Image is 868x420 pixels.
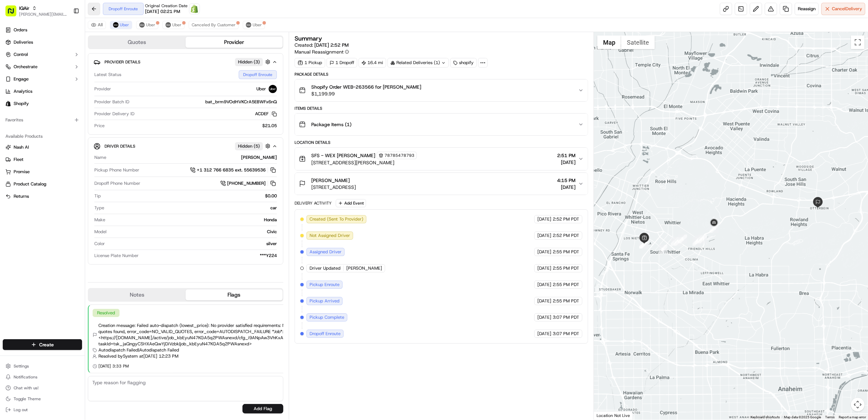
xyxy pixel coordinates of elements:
span: Create [39,341,54,348]
span: Manual Reassignment [295,48,344,55]
span: [DATE] [537,298,551,304]
span: Assigned Driver [310,249,342,255]
button: Provider [186,37,283,48]
span: Creation message: Failed auto-dispatch (lowest_price): No provider satisfied requirements: No val... [98,322,309,347]
span: bat_brm9VOdHVKCrA5EBWFx6nQ [205,99,277,105]
span: Fleet [14,156,23,163]
button: SFS - WEX [PERSON_NAME]78785478793[STREET_ADDRESS][PERSON_NAME]2:51 PM[DATE] [295,148,588,170]
span: Map data ©2025 Google [784,415,821,419]
span: Settings [14,363,29,369]
button: Returns [3,191,82,202]
button: Control [3,49,82,60]
button: [PHONE_NUMBER] [220,180,277,187]
div: 5 [659,245,667,254]
div: shopify [450,58,477,67]
span: Pickup Phone Number [94,167,139,173]
div: We're available if you need us! [31,72,94,78]
a: Powered byPylon [48,169,82,175]
button: Product Catalog [3,179,82,190]
span: [DATE] [537,331,551,337]
a: 💻API Documentation [55,150,112,162]
img: Google [596,411,618,420]
span: $1,199.99 [311,90,421,97]
span: Chat with us! [14,385,38,391]
div: 💻 [58,153,63,159]
button: Notifications [3,372,82,382]
span: 78785478793 [384,153,414,158]
span: Reassign [798,6,816,12]
div: Past conversations [7,89,46,94]
span: Provider Details [105,59,140,65]
span: Driver Details [105,144,135,149]
span: Not Assigned Driver [310,232,350,239]
a: Returns [5,193,79,199]
img: 1736555255976-a54dd68f-1ca7-489b-9aae-adbdc363a1c4 [14,125,19,130]
span: [DATE] 2:52 PM [314,42,349,48]
button: Quotes [89,37,186,48]
span: at [DATE] 12:23 PM [139,353,178,359]
span: Created: [295,42,349,48]
button: Notes [89,289,186,300]
div: Delivery Activity [295,200,332,206]
button: Uber [136,21,158,29]
p: Welcome 👋 [7,28,124,39]
span: Type [94,205,104,211]
div: 10 [695,235,704,244]
button: Manual Reassignment [295,48,349,55]
button: Uber [162,21,185,29]
button: Toggle fullscreen view [851,35,865,49]
span: Canceled By Customer [192,22,236,28]
span: Engage [14,76,29,82]
div: Civic [109,229,277,235]
a: +1 312 766 6835 ext. 55639536 [190,166,277,174]
img: Shopify logo [5,101,11,106]
img: 1736555255976-a54dd68f-1ca7-489b-9aae-adbdc363a1c4 [14,106,19,112]
span: Toggle Theme [14,396,41,402]
span: Uber [120,22,129,28]
button: Start new chat [116,67,124,76]
span: Provider Delivery ID [94,111,135,117]
span: [PERSON_NAME] [311,177,350,184]
span: [DATE] [60,106,74,111]
div: 2 [640,240,649,249]
span: Package Items ( 1 ) [311,121,351,128]
span: License Plate Number [94,253,139,259]
span: Shopify Order WEB-263566 for [PERSON_NAME] [311,84,421,90]
span: 2:52 PM PDT [553,232,579,239]
div: Related Deliveries (1) [388,58,449,67]
span: Nash AI [14,144,29,150]
span: Color [94,241,105,247]
span: Log out [14,407,28,412]
div: Package Details [295,72,588,77]
span: Analytics [14,88,32,94]
span: Provider Batch ID [94,99,129,105]
a: Terms (opens in new tab) [825,415,835,419]
div: $0.00 [104,193,277,199]
button: Chat with us! [3,383,82,393]
div: 3 [640,240,648,249]
span: Pickup Arrived [310,298,340,304]
span: Name [94,154,106,161]
img: Grace Nketiah [7,118,18,129]
a: 📗Knowledge Base [4,150,55,162]
span: +1 312 766 6835 ext. 55639536 [197,167,266,173]
img: 1736555255976-a54dd68f-1ca7-489b-9aae-adbdc363a1c4 [7,65,19,78]
button: Nash AI [3,142,82,153]
div: 1 Pickup [295,58,325,67]
button: [PERSON_NAME][STREET_ADDRESS]4:15 PM[DATE] [295,173,588,195]
div: 11 [698,235,707,243]
img: uber-new-logo.jpeg [139,22,145,28]
button: Map camera controls [851,398,865,411]
img: Nash [7,7,20,21]
span: [PERSON_NAME] [21,106,55,111]
span: Uber [172,22,182,28]
button: Provider DetailsHidden (3) [94,56,278,67]
button: Add Event [336,199,366,207]
a: Open this area in Google Maps (opens a new window) [596,411,618,420]
button: Log out [3,405,82,415]
span: [DATE] [557,184,575,191]
span: Make [94,217,105,223]
div: Available Products [3,131,82,142]
h3: Summary [295,35,322,42]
